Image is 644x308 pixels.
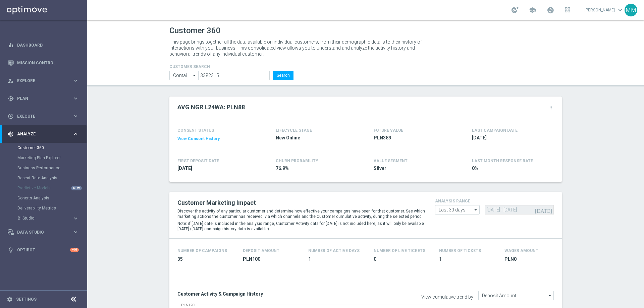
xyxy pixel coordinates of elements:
[243,248,279,253] h4: Deposit Amount
[17,205,70,211] a: Deliverability Metrics
[17,155,70,161] a: Marketing Plan Explorer
[8,96,14,102] i: gps_fixed
[276,128,312,133] h4: LIFECYCLE STAGE
[177,221,425,232] p: Note: if [DATE] date is included in the analysis range, Customer Activity data for [DATE] is not ...
[18,216,72,220] div: BI Studio
[17,79,72,83] span: Explore
[17,241,70,259] a: Optibot
[8,131,72,137] div: Analyze
[72,77,79,84] i: keyboard_arrow_right
[439,248,481,253] h4: Number Of Tickets
[71,186,82,190] div: NEW
[17,193,87,203] div: Cohorts Analysis
[8,36,79,54] div: Dashboard
[625,4,637,16] div: MM
[17,36,79,54] a: Dashboard
[72,113,79,119] i: keyboard_arrow_right
[177,136,220,142] button: View Consent History
[17,145,70,150] a: Customer 360
[17,230,72,234] span: Data Studio
[17,132,72,136] span: Analyze
[8,96,72,102] div: Plan
[18,216,66,220] span: BI Studio
[7,60,79,66] div: Mission Control
[8,241,79,259] div: Optibot
[7,296,13,302] i: settings
[276,159,318,163] span: CHURN PROBABILITY
[181,303,195,307] text: PLN120
[7,247,79,253] button: lightbulb Optibot +10
[472,135,550,141] span: 2025-08-12
[17,175,70,181] a: Repeat Rate Analysis
[504,248,538,253] h4: Wager Amount
[17,143,87,153] div: Customer 360
[374,128,403,133] h4: FUTURE VALUE
[374,256,431,262] span: 0
[308,256,366,262] span: 1
[374,159,408,163] h4: VALUE SEGMENT
[374,135,452,141] span: PLN389
[72,131,79,137] i: keyboard_arrow_right
[72,95,79,102] i: keyboard_arrow_right
[547,291,553,300] i: arrow_drop_down
[17,215,79,221] button: BI Studio keyboard_arrow_right
[177,103,245,111] h2: AVG NGR L24WA: PLN88
[473,205,479,214] i: arrow_drop_down
[7,43,79,48] button: equalizer Dashboard
[439,256,496,262] span: 1
[17,203,87,213] div: Deliverability Metrics
[8,113,14,119] i: play_circle_outline
[273,71,293,80] button: Search
[177,199,425,207] h2: Customer Marketing Impact
[8,131,14,137] i: track_changes
[421,294,473,300] label: View cumulative trend by
[169,39,428,57] p: This page brings together all the data available on individual customers, from their demographic ...
[435,199,554,203] h4: analysis range
[177,291,361,297] h3: Customer Activity & Campaign History
[72,215,79,222] i: keyboard_arrow_right
[7,78,79,83] button: person_search Explore keyboard_arrow_right
[7,230,79,235] button: Data Studio keyboard_arrow_right
[276,135,354,141] span: New Online
[16,297,37,301] a: Settings
[17,183,87,193] div: Predictive Models
[8,78,14,84] i: person_search
[435,205,480,214] input: analysis range
[584,5,625,15] a: [PERSON_NAME]keyboard_arrow_down
[374,248,425,253] h4: Number Of Live Tickets
[17,165,70,171] a: Business Performance
[472,128,518,133] h4: LAST CAMPAIGN DATE
[616,6,624,14] span: keyboard_arrow_down
[7,114,79,119] button: play_circle_outline Execute keyboard_arrow_right
[169,26,562,36] h1: Customer 360
[177,165,256,172] span: 2025-08-07
[7,131,79,137] button: track_changes Analyze keyboard_arrow_right
[8,54,79,72] div: Mission Control
[17,163,87,173] div: Business Performance
[529,6,536,14] span: school
[177,128,256,133] h4: CONSENT STATUS
[308,248,360,253] h4: Number of Active Days
[472,165,550,172] span: 0%
[177,256,235,262] span: 35
[177,159,219,163] h4: FIRST DEPOSIT DATE
[17,114,72,118] span: Execute
[7,96,79,101] button: gps_fixed Plan keyboard_arrow_right
[177,208,425,219] p: Discover the activity of any particular customer and determine how effective your campaigns have ...
[374,165,452,172] span: Silver
[17,173,87,183] div: Repeat Rate Analysis
[177,248,227,253] h4: Number of Campaigns
[191,71,198,80] i: arrow_drop_down
[17,153,87,163] div: Marketing Plan Explorer
[472,159,533,163] span: LAST MONTH RESPONSE RATE
[243,256,300,262] span: PLN100
[17,54,79,72] a: Mission Control
[8,229,72,235] div: Data Studio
